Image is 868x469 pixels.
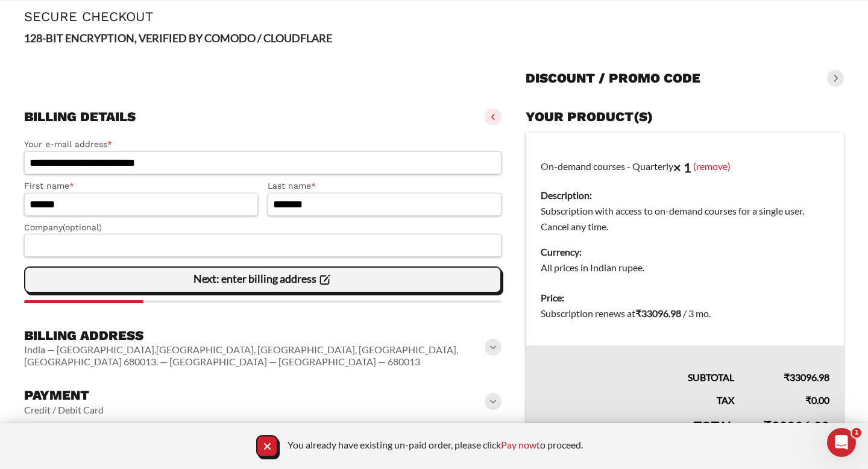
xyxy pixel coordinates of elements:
span: / 3 mo [683,307,709,319]
p: You already have existing un-paid order, please click to proceed. [288,438,583,452]
dt: Description: [541,187,829,203]
span: 1 [852,428,861,438]
h3: Discount / promo code [526,70,700,87]
th: Subtotal [526,345,749,385]
bdi: 33096.98 [635,307,681,319]
bdi: 0.00 [805,394,829,406]
label: Company [24,221,502,234]
span: ₹ [784,371,790,383]
label: First name [24,179,258,193]
a: (remove) [693,160,731,171]
span: (optional) [63,222,102,232]
span: ₹ [635,307,641,319]
dd: All prices in Indian rupee. [541,260,829,275]
vaadin-button: Close Notification [256,435,278,457]
a: Pay now [501,439,536,450]
iframe: Intercom live chat [827,428,856,457]
th: Tax [526,385,749,408]
strong: 128-BIT ENCRYPTION, VERIFIED BY COMODO / CLOUDFLARE [24,31,332,45]
strong: × 1 [673,159,691,175]
h3: Billing details [24,109,136,125]
dt: Currency: [541,244,829,260]
vaadin-horizontal-layout: India — [GEOGRAPHIC_DATA],[GEOGRAPHIC_DATA], [GEOGRAPHIC_DATA], [GEOGRAPHIC_DATA], [GEOGRAPHIC_DA... [24,344,487,368]
label: Last name [268,179,502,193]
dd: Subscription with access to on-demand courses for a single user. Cancel any time. [541,203,829,234]
vaadin-horizontal-layout: Credit / Debit Card [24,404,104,416]
vaadin-button: Next: enter billing address [24,266,502,293]
h1: Secure Checkout [24,9,844,24]
dt: Price: [541,290,829,306]
span: Subscription renews at . [541,307,711,319]
span: ₹ [805,394,811,406]
bdi: 33096.98 [784,371,829,383]
td: On-demand courses - Quarterly [526,133,844,283]
bdi: 33096.98 [763,418,829,434]
th: Total [526,408,749,461]
span: ₹ [763,418,772,434]
h3: Billing address [24,327,487,344]
h3: Payment [24,387,104,404]
label: Your e-mail address [24,137,502,151]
